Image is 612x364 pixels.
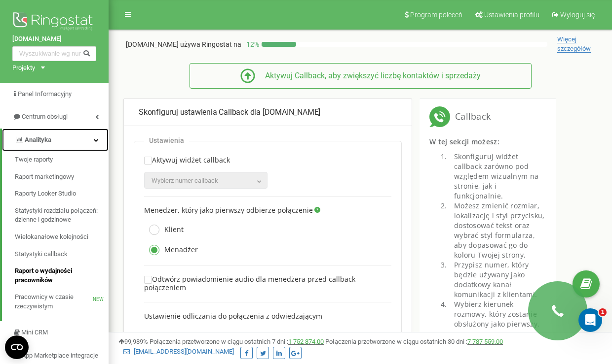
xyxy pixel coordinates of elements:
[12,46,96,61] input: Wyszukiwanie wg numeru
[599,308,607,316] span: 1
[15,172,74,182] span: Raport marketingowy
[15,246,109,263] a: Statystyki callback
[15,168,109,186] a: Raport marketingowy
[123,348,234,355] a: [EMAIL_ADDRESS][DOMAIN_NAME]
[449,201,546,260] li: Możesz zmienić rozmiar, lokalizację i styl przycisku, dostosować tekst oraz wybrać styl formularz...
[560,11,595,19] span: Wyloguj się
[12,10,96,34] img: Ringostat logo
[21,329,48,336] span: Mini CRM
[15,266,104,285] span: Raport o wydajności pracowników
[484,11,539,19] span: Ustawienia profilu
[152,177,218,184] span: Wybierz numer сallback
[15,189,76,199] span: Raporty Looker Studio
[25,136,51,143] span: Analityka
[15,202,109,229] a: Statystyki rozdziału połączeń: dzienne i godzinowe
[144,225,184,235] label: Klient
[15,263,109,289] a: Raport o wydajności pracowników
[15,232,88,242] span: Wielokanałowe kolejności
[15,185,109,202] a: Raporty Looker Studio
[149,136,184,145] p: Ustawienia
[467,338,503,345] a: 7 787 559,00
[429,137,546,152] div: W tej sekcji możesz:
[144,156,230,169] label: Aktywuj widżet сallback
[12,34,96,44] a: [DOMAIN_NAME]
[144,312,322,321] label: Ustawienie odliczania do połączenia z odwiedzającym
[180,40,241,48] span: używa Ringostat na
[288,338,324,345] a: 1 752 874,00
[557,35,591,53] span: Więcej szczegółów
[241,39,262,49] p: 12 %
[578,308,602,332] iframe: Intercom live chat
[15,151,109,168] a: Twoje raporty
[15,250,68,259] span: Statystyki callback
[15,155,53,165] span: Twoje raporty
[12,64,35,73] div: Projekty
[15,289,109,315] a: Pracownicy w czasie rzeczywistymNEW
[126,39,241,49] p: [DOMAIN_NAME]
[325,338,503,345] span: Połączenia przetworzone w ciągu ostatnich 30 dni :
[2,129,109,152] a: Analityka
[15,229,109,246] a: Wielokanałowe kolejności
[144,245,198,255] label: Menadżer
[118,338,148,345] span: 99,989%
[450,110,491,123] span: Callback
[22,352,98,359] span: App Marketplace integracje
[22,113,68,120] span: Centrum obsługi
[410,11,462,19] span: Program poleceń
[139,107,397,118] div: Skonfiguruj ustawienia Callback dla [DOMAIN_NAME]
[449,299,546,329] li: Wybierz kierunek rozmowy, który zostanie obsłużony jako pierwszy.
[150,338,324,345] span: Połączenia przetworzone w ciągu ostatnich 7 dni :
[255,70,481,82] div: Aktywuj Callback, aby zwiększyć liczbę kontaktów i sprzedaży
[5,335,29,359] button: Open CMP widget
[18,90,72,98] span: Panel Informacyjny
[449,152,546,201] li: Skonfiguruj widżet callback zarówno pod względem wizualnym na stronie, jak i funkcjonalnie.
[15,293,93,311] span: Pracownicy w czasie rzeczywistym
[144,206,313,215] label: Menedżer, który jako pierwszy odbierze połączenie
[449,260,546,299] li: Przypisz numer, który będzie używany jako dodatkowy kanał komunikacji z klientami.
[15,206,104,225] span: Statystyki rozdziału połączeń: dzienne i godzinowe
[144,275,391,292] label: Odtwórz powiadomienie audio dla menedżera przed callback połączeniem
